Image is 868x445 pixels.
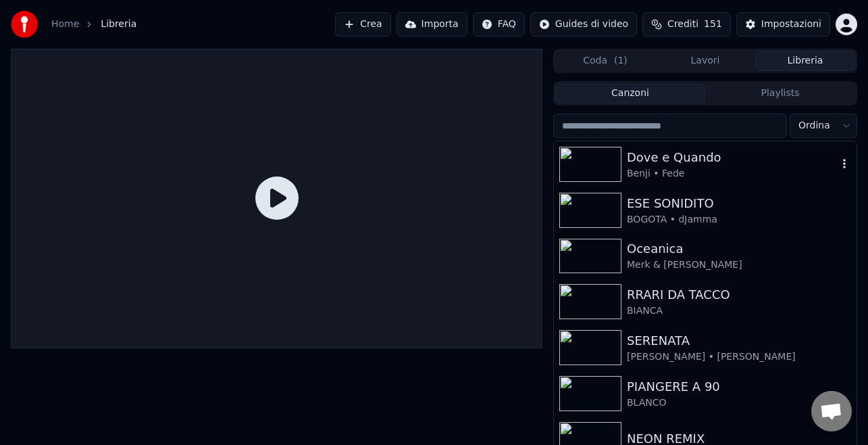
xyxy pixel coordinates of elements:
[11,11,38,38] img: youka
[614,54,628,68] span: ( 1 )
[627,396,851,410] div: BLANCO
[704,18,722,31] span: 151
[798,119,830,133] span: Ordina
[761,18,821,31] div: Impostazioni
[555,51,655,71] button: Coda
[627,285,851,304] div: RRARI DA TACCO
[627,148,838,167] div: Dove e Quando
[627,167,838,181] div: Benji • Fede
[627,258,851,272] div: Merk & [PERSON_NAME]
[335,12,390,37] button: Crea
[642,12,731,37] button: Crediti151
[627,331,851,350] div: SERENATA
[473,12,525,37] button: FAQ
[51,18,79,31] a: Home
[530,12,637,37] button: Guides di video
[627,239,851,258] div: Oceanica
[705,84,855,103] button: Playlists
[627,377,851,396] div: PIANGERE A 90
[627,194,851,213] div: ESE SONIDITO
[811,391,852,431] a: Aprire la chat
[736,12,830,37] button: Impostazioni
[51,18,136,31] nav: breadcrumb
[667,18,698,31] span: Crediti
[755,51,855,71] button: Libreria
[555,84,705,103] button: Canzoni
[627,304,851,318] div: BIANCA
[627,350,851,364] div: [PERSON_NAME] • [PERSON_NAME]
[397,12,467,37] button: Importa
[655,51,755,71] button: Lavori
[101,18,136,31] span: Libreria
[627,213,851,227] div: BOGOTA • dJamma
